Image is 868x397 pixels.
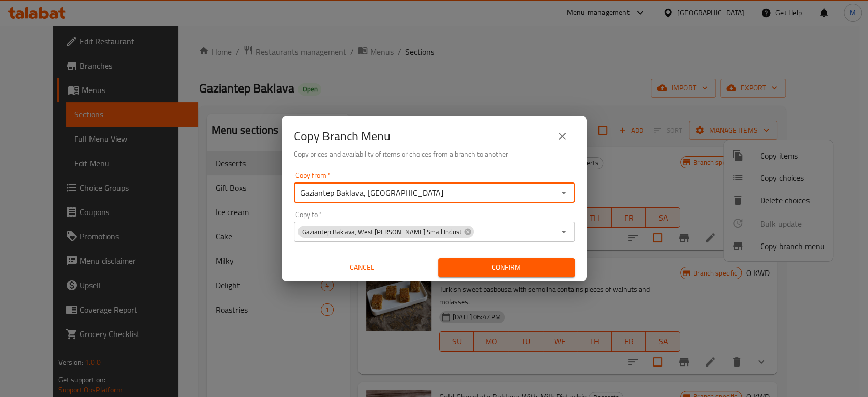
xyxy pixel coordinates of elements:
[298,226,474,238] div: Gaziantep Baklava, West [PERSON_NAME] Small Indust
[446,261,566,274] span: Confirm
[557,225,571,239] button: Open
[550,124,575,148] button: close
[294,128,391,144] h2: Copy Branch Menu
[298,227,466,237] span: Gaziantep Baklava, West [PERSON_NAME] Small Indust
[294,258,430,277] button: Cancel
[294,148,575,160] h6: Copy prices and availability of items or choices from a branch to another
[438,258,575,277] button: Confirm
[557,186,571,200] button: Open
[298,261,426,274] span: Cancel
